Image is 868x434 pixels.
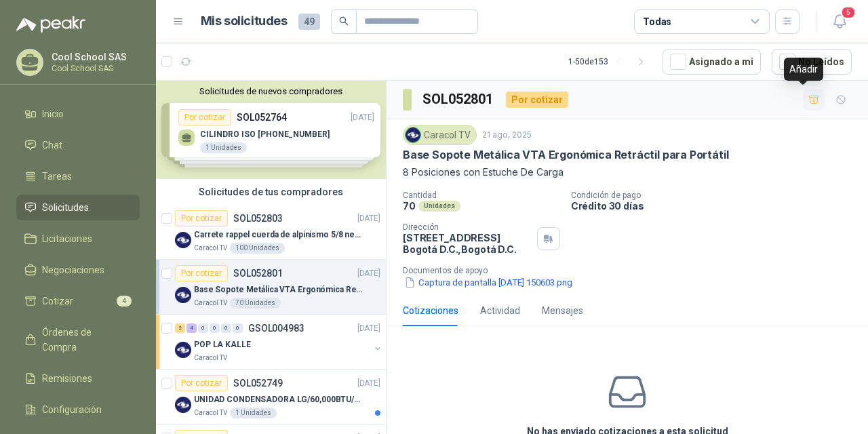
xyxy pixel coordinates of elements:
a: Remisiones [16,366,140,391]
p: [DATE] [357,267,380,280]
div: 1 Unidades [230,408,277,418]
div: Mensajes [542,303,583,318]
p: [DATE] [357,377,380,390]
div: Cotizaciones [403,303,458,318]
p: GSOL004983 [248,323,304,333]
p: [STREET_ADDRESS] Bogotá D.C. , Bogotá D.C. [403,232,532,255]
img: Company Logo [175,342,191,358]
button: Asignado a mi [663,49,761,75]
button: No Leídos [772,49,852,75]
span: 49 [298,14,320,30]
p: Cool School SAS [52,64,136,73]
a: Configuración [16,397,140,422]
div: Añadir [784,58,823,81]
button: 5 [827,9,852,34]
div: 4 [186,323,197,333]
p: Dirección [403,222,532,232]
div: Actividad [480,303,520,318]
a: Por cotizarSOL052803[DATE] Company LogoCarrete rappel cuerda de alpinismo 5/8 negra 16mmCaracol T... [156,205,386,260]
p: Base Sopote Metálica VTA Ergonómica Retráctil para Portátil [403,148,728,162]
span: Chat [42,138,62,153]
div: Por cotizar [175,375,228,391]
div: Caracol TV [403,125,477,145]
p: Caracol TV [194,408,227,418]
img: Company Logo [175,397,191,413]
p: Crédito 30 días [571,200,863,212]
a: Chat [16,132,140,158]
p: Condición de pago [571,191,863,200]
div: Por cotizar [175,265,228,281]
h1: Mis solicitudes [201,12,288,31]
div: Por cotizar [506,92,568,108]
span: Solicitudes [42,200,89,215]
p: 8 Posiciones con Estuche De Carga [403,165,852,180]
a: Cotizar4 [16,288,140,314]
a: Inicio [16,101,140,127]
a: 2 4 0 0 0 0 GSOL004983[DATE] Company LogoPOP LA KALLECaracol TV [175,320,383,363]
p: Carrete rappel cuerda de alpinismo 5/8 negra 16mm [194,229,363,241]
div: Por cotizar [175,210,228,226]
p: SOL052801 [233,269,283,278]
a: Por cotizarSOL052749[DATE] Company LogoUNIDAD CONDENSADORA LG/60,000BTU/220V/R410A: ICaracol TV1 ... [156,370,386,425]
a: Por cotizarSOL052801[DATE] Company LogoBase Sopote Metálica VTA Ergonómica Retráctil para Portáti... [156,260,386,315]
div: Solicitudes de tus compradores [156,179,386,205]
h3: SOL052801 [422,89,495,110]
p: Base Sopote Metálica VTA Ergonómica Retráctil para Portátil [194,283,363,296]
span: Negociaciones [42,262,104,277]
p: Documentos de apoyo [403,266,863,275]
p: 21 ago, 2025 [482,129,532,142]
div: 2 [175,323,185,333]
div: Solicitudes de nuevos compradoresPor cotizarSOL052764[DATE] CILINDRO ISO [PHONE_NUMBER]1 Unidades... [156,81,386,179]
p: [DATE] [357,322,380,335]
span: 4 [117,296,132,307]
a: Solicitudes [16,195,140,220]
p: POP LA KALLE [194,338,251,351]
p: 70 [403,200,416,212]
a: Tareas [16,163,140,189]
img: Company Logo [406,127,420,142]
img: Logo peakr [16,16,85,33]
span: search [339,16,349,26]
span: Tareas [42,169,72,184]
span: Inicio [42,106,64,121]
div: 0 [221,323,231,333]
button: Captura de pantalla [DATE] 150603.png [403,275,574,290]
div: 1 - 50 de 153 [568,51,652,73]
p: Caracol TV [194,298,227,309]
button: Solicitudes de nuevos compradores [161,86,380,96]
p: SOL052749 [233,378,283,388]
p: UNIDAD CONDENSADORA LG/60,000BTU/220V/R410A: I [194,393,363,406]
div: Todas [643,14,671,29]
p: Cool School SAS [52,52,136,62]
p: Caracol TV [194,243,227,254]
p: [DATE] [357,212,380,225]
p: SOL052803 [233,214,283,223]
div: 100 Unidades [230,243,285,254]
div: 0 [210,323,220,333]
span: Configuración [42,402,102,417]
div: 0 [198,323,208,333]
a: Negociaciones [16,257,140,283]
div: 70 Unidades [230,298,281,309]
span: 5 [841,6,856,19]
span: Licitaciones [42,231,92,246]
div: Unidades [418,201,460,212]
span: Remisiones [42,371,92,386]
p: Cantidad [403,191,560,200]
p: Caracol TV [194,353,227,363]
span: Órdenes de Compra [42,325,127,355]
a: Licitaciones [16,226,140,252]
div: 0 [233,323,243,333]
span: Cotizar [42,294,73,309]
a: Órdenes de Compra [16,319,140,360]
img: Company Logo [175,232,191,248]
img: Company Logo [175,287,191,303]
